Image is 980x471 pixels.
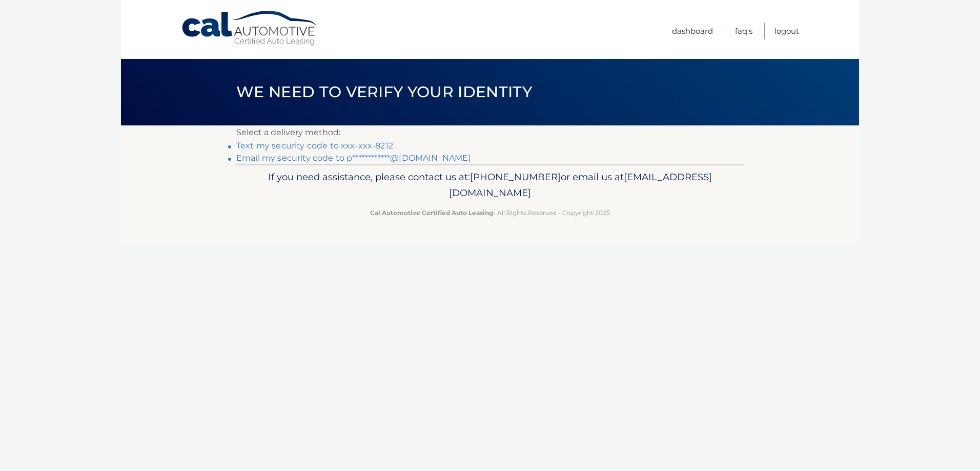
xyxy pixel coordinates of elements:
strong: Cal Automotive Certified Auto Leasing [370,209,493,217]
span: We need to verify your identity [236,82,532,101]
a: Logout [774,23,799,39]
p: If you need assistance, please contact us at: or email us at [243,169,737,202]
span: [PHONE_NUMBER] [470,171,561,183]
a: Text my security code to xxx-xxx-8212 [236,141,393,151]
p: - All Rights Reserved - Copyright 2025 [243,207,737,218]
a: Cal Automotive [181,10,319,47]
a: Dashboard [672,23,713,39]
p: Select a delivery method: [236,125,744,140]
a: FAQ's [735,23,752,39]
